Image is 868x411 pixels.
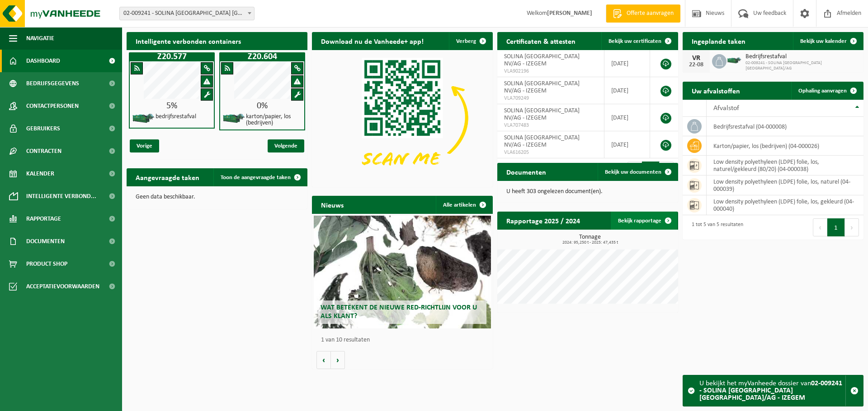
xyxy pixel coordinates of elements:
[598,163,677,181] a: Bekijk uw documenten
[547,10,592,17] strong: [PERSON_NAME]
[502,240,678,245] span: 2024: 95,250 t - 2025: 47,435 t
[604,77,650,104] td: [DATE]
[506,189,669,195] p: U heeft 303 ongelezen document(en).
[497,32,585,50] h2: Certificaten & attesten
[312,32,433,50] h2: Download nu de Vanheede+ app!
[726,56,742,65] img: HK-XZ-20-GN-01
[791,82,863,100] a: Ophaling aanvragen
[798,88,847,94] span: Ophaling aanvragen
[699,375,845,406] div: U bekijkt het myVanheede dossier van
[26,162,54,185] span: Kalender
[624,9,676,18] span: Offerte aanvragen
[687,55,705,62] div: VR
[246,114,301,126] h4: karton/papier, los (bedrijven)
[213,168,307,186] a: Toon de aangevraagde taken
[707,156,863,175] td: low density polyethyleen (LDPE) folie, los, naturel/gekleurd (80/20) (04-000038)
[687,62,705,68] div: 22-08
[321,304,477,320] span: Wat betekent de nieuwe RED-richtlijn voor u als klant?
[504,122,597,129] span: VLA707483
[504,80,580,94] span: SOLINA [GEOGRAPHIC_DATA] NV/AG - IZEGEM
[26,117,60,140] span: Gebruikers
[26,95,79,117] span: Contactpersonen
[611,212,677,230] a: Bekijk rapportage
[119,7,255,20] span: 02-009241 - SOLINA BELGIUM NV/AG - IZEGEM
[683,32,755,50] h2: Ingeplande taken
[800,38,847,44] span: Bekijk uw kalender
[687,217,743,237] div: 1 tot 5 van 5 resultaten
[504,107,580,121] span: SOLINA [GEOGRAPHIC_DATA] NV/AG - IZEGEM
[793,32,863,50] a: Bekijk uw kalender
[497,163,555,180] h2: Documenten
[745,53,859,60] span: Bedrijfsrestafval
[26,72,79,95] span: Bedrijfsgegevens
[713,105,739,112] span: Afvalstof
[220,102,304,111] div: 0%
[707,195,863,215] td: low density polyethyleen (LDPE) folie, los, gekleurd (04-000040)
[504,68,597,75] span: VLA902196
[312,50,493,185] img: Download de VHEPlus App
[314,216,491,328] a: Wat betekent de nieuwe RED-richtlijn voor u als klant?
[312,196,353,213] h2: Nieuws
[26,140,61,162] span: Contracten
[497,212,589,229] h2: Rapportage 2025 / 2024
[26,27,54,50] span: Navigatie
[321,337,488,343] p: 1 van 10 resultaten
[813,218,827,236] button: Previous
[120,7,254,20] span: 02-009241 - SOLINA BELGIUM NV/AG - IZEGEM
[699,380,842,402] strong: 02-009241 - SOLINA [GEOGRAPHIC_DATA] [GEOGRAPHIC_DATA]/AG - IZEGEM
[331,351,345,369] button: Volgende
[504,53,580,67] span: SOLINA [GEOGRAPHIC_DATA] NV/AG - IZEGEM
[604,50,650,77] td: [DATE]
[504,95,597,102] span: VLA709249
[683,82,749,99] h2: Uw afvalstoffen
[268,139,304,152] span: Volgende
[136,194,298,200] p: Geen data beschikbaar.
[827,218,845,236] button: 1
[606,5,680,23] a: Offerte aanvragen
[609,38,661,44] span: Bekijk uw certificaten
[745,60,859,71] span: 02-009241 - SOLINA [GEOGRAPHIC_DATA] [GEOGRAPHIC_DATA]/AG
[707,175,863,195] td: low density polyethyleen (LDPE) folie, los, naturel (04-000039)
[26,50,60,72] span: Dashboard
[604,104,650,131] td: [DATE]
[156,114,196,120] h4: bedrijfsrestafval
[502,234,678,245] h3: Tonnage
[604,131,650,158] td: [DATE]
[130,102,214,111] div: 5%
[26,208,61,230] span: Rapportage
[316,351,331,369] button: Vorige
[707,136,863,156] td: karton/papier, los (bedrijven) (04-000026)
[449,32,492,50] button: Verberg
[26,275,99,298] span: Acceptatievoorwaarden
[131,52,212,61] h1: Z20.577
[222,52,303,61] h1: Z20.604
[456,38,476,44] span: Verberg
[504,149,597,156] span: VLA616205
[26,185,96,208] span: Intelligente verbond...
[127,168,208,186] h2: Aangevraagde taken
[132,113,155,124] img: HK-XZ-20-GN-01
[222,113,245,124] img: HK-XZ-20-GN-01
[504,134,580,148] span: SOLINA [GEOGRAPHIC_DATA] NV/AG - IZEGEM
[605,169,661,175] span: Bekijk uw documenten
[707,117,863,136] td: bedrijfsrestafval (04-000008)
[221,175,291,180] span: Toon de aangevraagde taken
[130,139,159,152] span: Vorige
[845,218,859,236] button: Next
[26,253,67,275] span: Product Shop
[436,196,492,214] a: Alle artikelen
[26,230,65,253] span: Documenten
[601,32,677,50] a: Bekijk uw certificaten
[127,32,307,50] h2: Intelligente verbonden containers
